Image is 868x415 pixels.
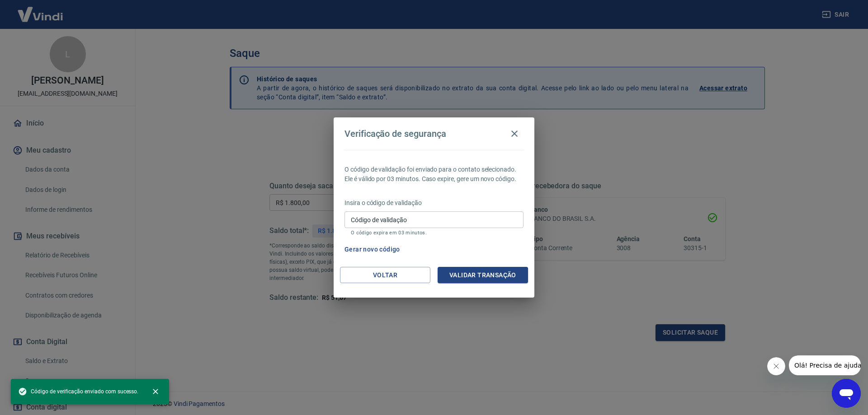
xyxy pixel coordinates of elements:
button: Validar transação [438,267,528,284]
iframe: Mensagem da empresa [789,355,861,375]
button: Voltar [340,267,430,284]
iframe: Botão para abrir a janela de mensagens [832,379,861,408]
button: Gerar novo código [341,241,404,258]
iframe: Fechar mensagem [767,357,785,375]
button: close [146,382,165,401]
p: O código expira em 03 minutos. [351,230,517,236]
span: Código de verificação enviado com sucesso. [18,387,138,396]
h4: Verificação de segurança [344,128,446,139]
span: Olá! Precisa de ajuda? [5,6,76,14]
p: O código de validação foi enviado para o contato selecionado. Ele é válido por 03 minutos. Caso e... [344,165,524,184]
p: Insira o código de validação [344,198,524,208]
